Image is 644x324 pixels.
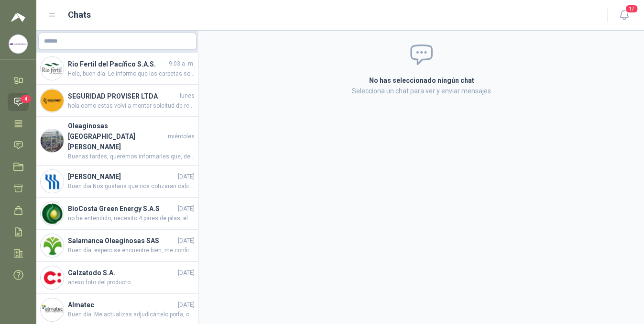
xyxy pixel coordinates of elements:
[41,202,64,225] img: Company Logo
[41,57,64,80] img: Company Logo
[68,214,195,223] span: no he entendido, necesito 4 pares de pilas, el par me cuesta 31.280+ iva ?
[8,93,29,111] a: 4
[615,7,633,24] button: 17
[255,86,589,96] p: Selecciona un chat para ver y enviar mensajes
[36,198,198,230] a: Company LogoBioCosta Green Energy S.A.S[DATE]no he entendido, necesito 4 pares de pilas, el par m...
[68,246,195,255] span: Buen día, espero se encuentre bien, me confirma por favor la fecha de entrega
[68,310,195,319] span: Buen dia. Me actualizas adjudicártelo porfa, con el mismo precio que estaba
[68,8,91,22] h1: Chats
[625,4,638,13] span: 17
[68,101,195,111] span: hola como estas volvi a montar solcitud de recotizacion por la monyas de nuevo para el papel de m...
[68,91,178,101] h4: SEGURIDAD PROVISER LTDA
[41,170,64,193] img: Company Logo
[11,11,25,23] img: Logo peakr
[255,75,589,86] h2: No has seleccionado ningún chat
[178,268,195,278] span: [DATE]
[68,182,195,191] span: Buen dia Nos gustaria que nos cotizaran cabinas de sonido un poco mas grandes, microfono inalambr...
[68,268,176,278] h4: Calzatodo S.A.
[68,59,167,69] h4: Rio Fertil del Pacífico S.A.S.
[68,121,166,152] h4: Oleaginosas [GEOGRAPHIC_DATA][PERSON_NAME]
[68,278,195,287] span: anexo foto del producto
[41,129,64,152] img: Company Logo
[68,152,195,161] span: Buenas tardes, queremos informarles que, debido a un error de digitación, se realizó una solicitu...
[178,172,195,181] span: [DATE]
[178,301,195,310] span: [DATE]
[68,235,176,246] h4: Salamanca Oleaginosas SAS
[41,89,64,112] img: Company Logo
[36,262,198,294] a: Company LogoCalzatodo S.A.[DATE]anexo foto del producto
[169,59,195,68] span: 9:03 a. m.
[36,230,198,262] a: Company LogoSalamanca Oleaginosas SAS[DATE]Buen día, espero se encuentre bien, me confirma por fa...
[36,85,198,117] a: Company LogoSEGURIDAD PROVISER LTDAluneshola como estas volvi a montar solcitud de recotizacion p...
[180,91,195,101] span: lunes
[68,171,176,182] h4: [PERSON_NAME]
[36,166,198,198] a: Company Logo[PERSON_NAME][DATE]Buen dia Nos gustaria que nos cotizaran cabinas de sonido un poco ...
[68,300,176,310] h4: Almatec
[168,132,195,141] span: miércoles
[9,35,27,53] img: Company Logo
[178,204,195,213] span: [DATE]
[41,234,64,257] img: Company Logo
[68,69,195,78] span: Hola, buen día. Le informo que las carpetas son plásticas, tanto las de tamaño oficio como las ta...
[68,203,176,214] h4: BioCosta Green Energy S.A.S
[41,298,64,321] img: Company Logo
[41,266,64,289] img: Company Logo
[36,53,198,85] a: Company LogoRio Fertil del Pacífico S.A.S.9:03 a. m.Hola, buen día. Le informo que las carpetas s...
[178,236,195,246] span: [DATE]
[36,117,198,166] a: Company LogoOleaginosas [GEOGRAPHIC_DATA][PERSON_NAME]miércolesBuenas tardes, queremos informarle...
[21,95,31,103] span: 4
